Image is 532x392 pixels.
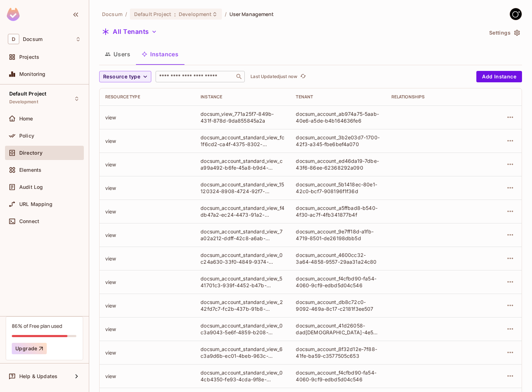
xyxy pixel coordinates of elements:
span: Workspace: Docsum [23,36,42,42]
span: Development [9,99,38,105]
span: Development [179,11,212,17]
div: view [105,326,189,332]
div: Instance [201,94,284,100]
div: view [105,302,189,309]
div: docsum_account_standard_view_fc1f6cd2-ca4f-4375-8302-05a01967074e [201,134,284,148]
span: Connect [19,218,39,224]
button: Instances [136,45,184,63]
span: Policy [19,133,34,139]
img: GitStart-Docsum [510,8,522,20]
span: Default Project [134,11,171,17]
div: docsum_view_771a25f7-849b-431f-878d-9da855845a2a [201,110,284,124]
span: D [8,34,19,44]
div: 86% of Free plan used [12,323,62,329]
div: view [105,255,189,262]
div: Resource type [105,94,189,100]
span: Projects [19,54,39,60]
div: view [105,185,189,191]
div: docsum_account_4600cc32-3a64-4858-9557-29aa31a24c80 [296,252,380,265]
div: docsum_account_ed46da19-7dbe-43f6-86ee-62368292a090 [296,158,380,171]
button: Upgrade [12,343,47,354]
span: Resource type [103,72,140,81]
div: view [105,232,189,238]
div: docsum_account_db8c72c0-9092-469a-8c17-c2181f3ee507 [296,299,380,312]
div: docsum_account_standard_view_ca99a492-b6fe-45a8-b9d4-8fc68dd0ab32 [201,158,284,171]
span: : [174,11,176,17]
div: docsum_account_standard_view_541701c3-939f-4452-b47b-a516e04ff2e9 [201,275,284,289]
div: docsum_account_standard_view_0c24a630-33f0-4849-9374-4a385fdcb8b6 [201,252,284,265]
div: view [105,161,189,168]
div: view [105,208,189,215]
span: Monitoring [19,71,46,77]
div: Relationships [391,94,475,100]
span: Default Project [9,91,46,97]
div: docsum_account_f4cfbd90-fa54-4060-9cf9-edbd5d04c546 [296,275,380,289]
div: docsum_account_standard_view_7a02a212-ddff-42c8-a6ab-785f37407c38 [201,228,284,242]
button: refresh [299,72,307,81]
li: / [225,11,227,17]
button: Add Instance [476,71,522,82]
div: docsum_account_f4cfbd90-fa54-4060-9cf9-edbd5d04c546 [296,369,380,383]
span: Home [19,116,33,122]
button: All Tenants [99,26,160,37]
div: docsum_account_ab974a75-5aab-40e6-a5de-b4b164636fe6 [296,110,380,124]
div: docsum_account_5b1418ec-80e1-42c0-bcf7-908196f1f36d [296,181,380,195]
span: Directory [19,150,42,156]
button: Settings [486,27,522,38]
div: view [105,373,189,380]
div: docsum_account_3b2e03d7-1700-42f3-a345-fbe6bef4a070 [296,134,380,148]
span: Click to refresh data [297,72,307,81]
span: refresh [300,73,306,80]
span: URL Mapping [19,201,52,207]
div: view [105,138,189,144]
img: SReyMgAAAABJRU5ErkJggg== [7,8,20,21]
div: docsum_account_standard_view_15120324-8908-4724-92f7-3d8b6ad7b27a [201,181,284,195]
div: docsum_account_standard_view_0c3a9043-5e6f-4859-b208-416b887c26b4 [201,322,284,336]
div: view [105,279,189,285]
span: Elements [19,167,41,173]
span: User Management [229,11,274,17]
div: docsum_account_standard_view_6c3a9d6b-ec01-4beb-963c-db562e6014c2 [201,346,284,359]
div: docsum_account_standard_view_242fd7c7-fc2b-437b-91b8-b6cde94162c9 [201,299,284,312]
p: Last Updated just now [250,74,297,79]
div: docsum_account_8f32d12e-7f88-41fe-ba59-c3577505c653 [296,346,380,359]
span: the active workspace [102,11,122,17]
button: Users [99,45,136,63]
span: Audit Log [19,184,43,190]
div: Tenant [296,94,380,100]
div: view [105,349,189,356]
div: docsum_account_standard_view_f4db47a2-ec24-4473-91a2-9447606d54e4 [201,205,284,218]
div: docsum_account_41d26058-dad[DEMOGRAPHIC_DATA]-4e55-841c-31b5536a12af [296,322,380,336]
div: docsum_account_9e7ff18d-a1fb-4719-8501-de26198dbb5d [296,228,380,242]
span: Help & Updates [19,373,57,379]
button: Resource type [99,71,151,82]
div: docsum_account_standard_view_04cb4350-fe93-4cda-9f8e-1554504f3c34 [201,369,284,383]
div: docsum_account_a5ffbad8-b540-4f30-ac7f-4fb341877b4f [296,205,380,218]
div: view [105,114,189,121]
li: / [125,11,127,17]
